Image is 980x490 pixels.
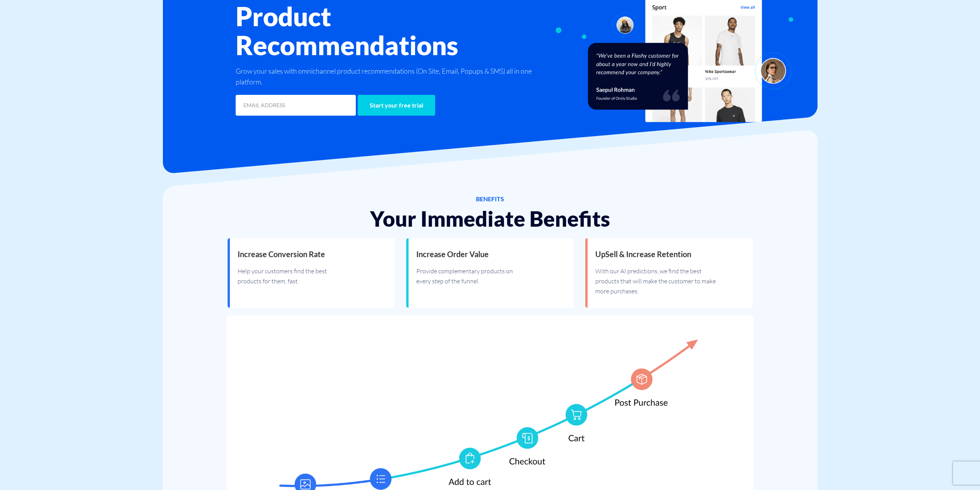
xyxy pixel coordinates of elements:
input: Start your free trial [358,95,435,116]
h3: Your Immediate Benefits [228,207,753,231]
input: EMAIL ADDRESS [236,95,356,116]
span: BENEFITS [228,195,753,204]
h4: Increase Conversion Rate [238,250,387,258]
p: Grow your sales with omnichannel product recommendations (On Site, Email, Popups & SMS) all in on... [236,66,536,87]
h4: Increase Order Value [416,250,566,258]
h4: UpSell & Increase Retention [595,250,745,258]
p: With our AI predictions, we find the best products that will make the customer to make more purch... [595,262,745,296]
p: Help your customers find the best products for them, fast. [238,262,387,286]
p: Provide complementary products on every step of the funnel. [416,262,566,286]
